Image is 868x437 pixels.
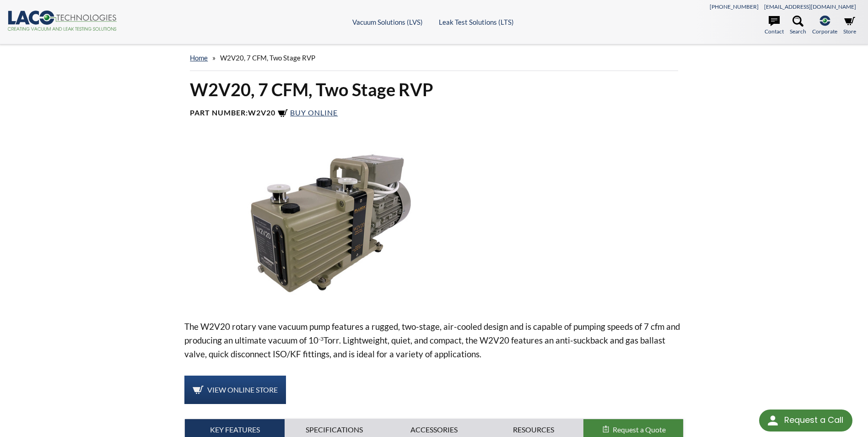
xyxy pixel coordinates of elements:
a: home [190,54,208,62]
h1: W2V20, 7 CFM, Two Stage RVP [190,78,678,101]
div: Request a Call [759,410,852,432]
sup: -3 [318,335,323,342]
a: Vacuum Solutions (LVS) [352,18,423,26]
span: Buy Online [290,108,338,117]
a: View Online Store [184,376,286,404]
a: Search [790,16,806,36]
img: W2V20 Rotary Vane Pump image [184,141,476,305]
img: round button [766,413,780,428]
a: Store [843,16,856,36]
a: [EMAIL_ADDRESS][DOMAIN_NAME] [764,3,856,10]
span: View Online Store [207,385,278,394]
h4: Part Number: [190,108,678,119]
div: Request a Call [784,410,843,431]
a: Leak Test Solutions (LTS) [439,18,514,26]
div: » [190,45,678,71]
a: Buy Online [277,108,338,117]
a: Contact [765,16,784,36]
b: W2V20 [248,108,275,117]
p: The W2V20 rotary vane vacuum pump features a rugged, two-stage, air-cooled design and is capable ... [184,320,683,361]
span: Corporate [812,27,837,36]
span: W2V20, 7 CFM, Two Stage RVP [220,54,315,62]
span: Request a Quote [613,425,666,434]
a: [PHONE_NUMBER] [710,3,759,10]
